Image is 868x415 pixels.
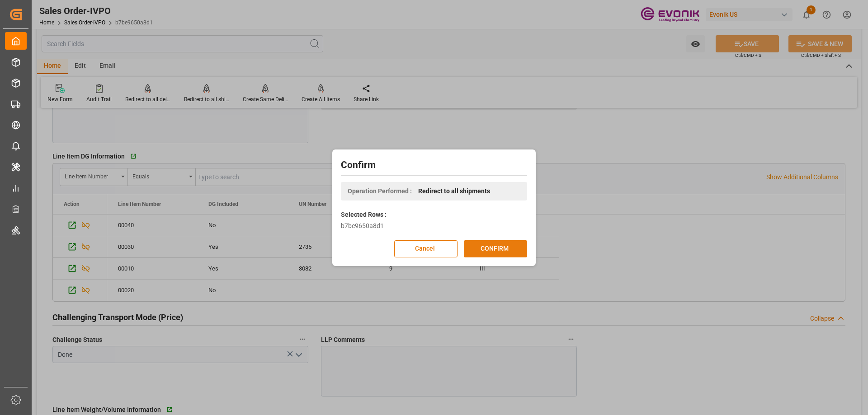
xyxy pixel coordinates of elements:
span: Redirect to all shipments [418,187,490,196]
label: Selected Rows : [341,210,387,219]
button: Cancel [394,240,458,257]
div: b7be9650a8d1 [341,221,527,231]
span: Operation Performed : [348,187,412,196]
button: CONFIRM [464,240,527,257]
h2: Confirm [341,158,527,173]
